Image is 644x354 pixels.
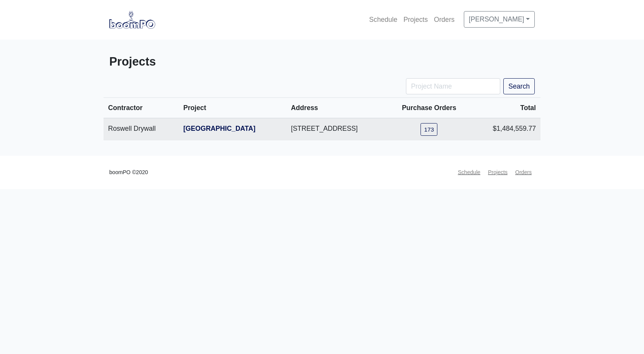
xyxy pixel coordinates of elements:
a: 173 [421,123,437,136]
a: Schedule [455,165,483,180]
input: Project Name [406,78,500,94]
td: [STREET_ADDRESS] [286,118,387,140]
a: Projects [485,165,511,180]
button: Search [503,78,535,94]
a: Schedule [366,11,400,28]
th: Total [471,98,540,119]
h3: Projects [109,55,316,69]
th: Contractor [103,98,179,119]
img: boomPO [109,11,155,28]
a: [PERSON_NAME] [464,11,535,27]
th: Address [286,98,387,119]
td: $1,484,559.77 [471,118,540,140]
a: Orders [431,11,458,28]
small: boomPO ©2020 [109,168,148,177]
th: Project [179,98,286,119]
a: Projects [400,11,431,28]
a: [GEOGRAPHIC_DATA] [183,125,255,132]
th: Purchase Orders [387,98,471,119]
td: Roswell Drywall [103,118,179,140]
a: Orders [512,165,535,180]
